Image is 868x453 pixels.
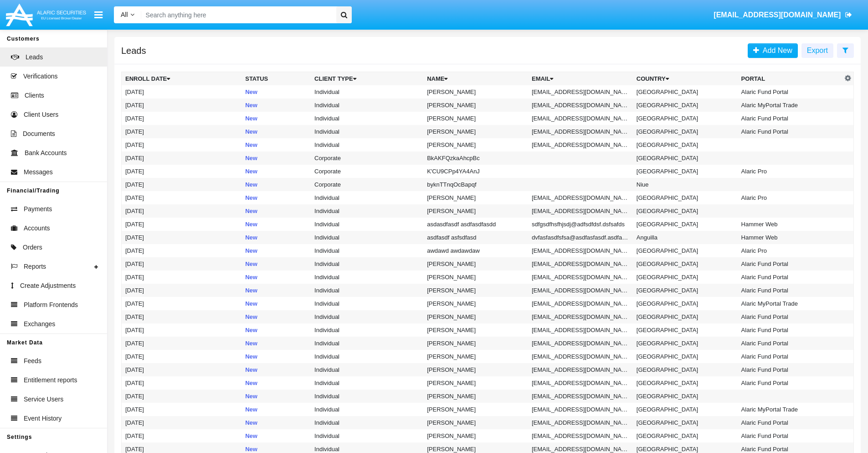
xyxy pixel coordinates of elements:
[114,10,141,20] a: All
[423,416,528,429] td: [PERSON_NAME]
[241,72,311,86] th: Status
[423,323,528,337] td: [PERSON_NAME]
[241,178,311,191] td: New
[738,125,842,138] td: Alaric Fund Portal
[122,151,242,165] td: [DATE]
[311,323,423,337] td: Individual
[633,112,738,125] td: [GEOGRAPHIC_DATA]
[528,284,633,297] td: [EMAIL_ADDRESS][DOMAIN_NAME]
[423,297,528,310] td: [PERSON_NAME]
[633,337,738,350] td: [GEOGRAPHIC_DATA]
[311,151,423,165] td: Corporate
[738,218,842,231] td: Hammer Web
[423,125,528,138] td: [PERSON_NAME]
[122,403,242,416] td: [DATE]
[633,429,738,443] td: [GEOGRAPHIC_DATA]
[122,416,242,429] td: [DATE]
[738,337,842,350] td: Alaric Fund Portal
[423,257,528,271] td: [PERSON_NAME]
[241,390,311,403] td: New
[633,257,738,271] td: [GEOGRAPHIC_DATA]
[24,224,50,233] span: Accounts
[633,231,738,244] td: Anguilla
[423,99,528,112] td: [PERSON_NAME]
[122,85,242,99] td: [DATE]
[24,262,46,271] span: Reports
[528,257,633,271] td: [EMAIL_ADDRESS][DOMAIN_NAME]
[633,244,738,257] td: [GEOGRAPHIC_DATA]
[633,416,738,429] td: [GEOGRAPHIC_DATA]
[423,310,528,323] td: [PERSON_NAME]
[25,148,67,158] span: Bank Accounts
[241,151,311,165] td: New
[528,138,633,151] td: [EMAIL_ADDRESS][DOMAIN_NAME]
[24,414,62,423] span: Event History
[633,376,738,390] td: [GEOGRAPHIC_DATA]
[121,47,146,54] h5: Leads
[633,85,738,99] td: [GEOGRAPHIC_DATA]
[423,151,528,165] td: BkAKFQzkaAhcpBc
[633,165,738,178] td: [GEOGRAPHIC_DATA]
[122,244,242,257] td: [DATE]
[122,323,242,337] td: [DATE]
[311,284,423,297] td: Individual
[241,284,311,297] td: New
[122,257,242,271] td: [DATE]
[738,297,842,310] td: Alaric MyPortal Trade
[528,191,633,204] td: [EMAIL_ADDRESS][DOMAIN_NAME]
[24,110,58,120] span: Client Users
[633,297,738,310] td: [GEOGRAPHIC_DATA]
[423,178,528,191] td: byknTTnqOcBapqf
[241,138,311,151] td: New
[738,416,842,429] td: Alaric Fund Portal
[528,271,633,284] td: [EMAIL_ADDRESS][DOMAIN_NAME]
[528,310,633,323] td: [EMAIL_ADDRESS][DOMAIN_NAME]
[241,85,311,99] td: New
[633,310,738,323] td: [GEOGRAPHIC_DATA]
[714,11,841,19] span: [EMAIL_ADDRESS][DOMAIN_NAME]
[633,390,738,403] td: [GEOGRAPHIC_DATA]
[738,85,842,99] td: Alaric Fund Portal
[738,72,842,86] th: Portal
[122,72,242,86] th: Enroll Date
[311,310,423,323] td: Individual
[122,390,242,403] td: [DATE]
[122,138,242,151] td: [DATE]
[423,284,528,297] td: [PERSON_NAME]
[25,91,44,100] span: Clients
[738,363,842,376] td: Alaric Fund Portal
[20,281,76,291] span: Create Adjustments
[709,2,857,28] a: [EMAIL_ADDRESS][DOMAIN_NAME]
[121,11,128,18] span: All
[122,125,242,138] td: [DATE]
[122,112,242,125] td: [DATE]
[528,85,633,99] td: [EMAIL_ADDRESS][DOMAIN_NAME]
[423,204,528,218] td: [PERSON_NAME]
[423,138,528,151] td: [PERSON_NAME]
[24,204,52,214] span: Payments
[241,271,311,284] td: New
[23,129,55,139] span: Documents
[122,363,242,376] td: [DATE]
[241,125,311,138] td: New
[311,416,423,429] td: Individual
[528,99,633,112] td: [EMAIL_ADDRESS][DOMAIN_NAME]
[311,297,423,310] td: Individual
[807,47,828,54] span: Export
[423,271,528,284] td: [PERSON_NAME]
[241,191,311,204] td: New
[423,191,528,204] td: [PERSON_NAME]
[633,204,738,218] td: [GEOGRAPHIC_DATA]
[633,138,738,151] td: [GEOGRAPHIC_DATA]
[423,85,528,99] td: [PERSON_NAME]
[528,125,633,138] td: [EMAIL_ADDRESS][DOMAIN_NAME]
[241,323,311,337] td: New
[311,403,423,416] td: Individual
[738,403,842,416] td: Alaric MyPortal Trade
[633,125,738,138] td: [GEOGRAPHIC_DATA]
[738,257,842,271] td: Alaric Fund Portal
[528,337,633,350] td: [EMAIL_ADDRESS][DOMAIN_NAME]
[738,271,842,284] td: Alaric Fund Portal
[738,376,842,390] td: Alaric Fund Portal
[122,218,242,231] td: [DATE]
